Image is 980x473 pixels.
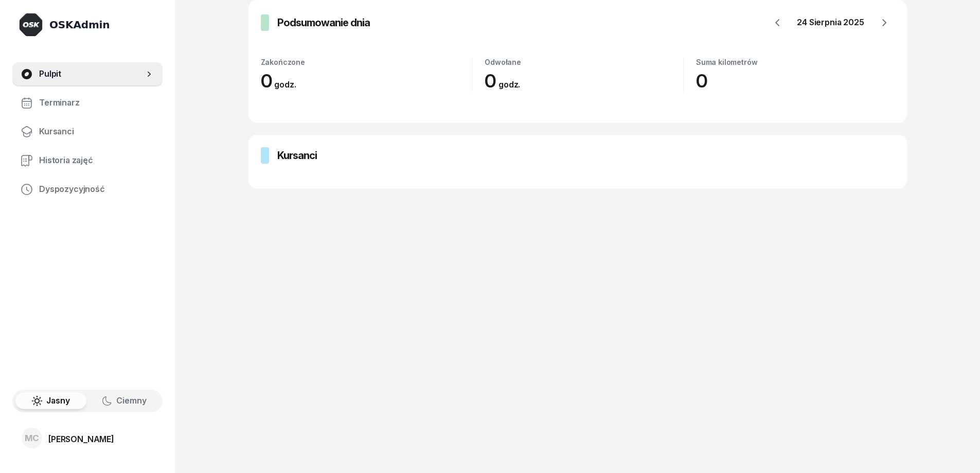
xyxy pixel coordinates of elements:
span: Pulpit [39,67,144,81]
a: Terminarz [12,91,163,115]
img: logo-dark@2x.png [19,12,43,37]
div: Zakończone [261,58,472,66]
div: 24 sierpnia 2025 [794,16,868,29]
h3: Kursanci [277,147,317,164]
span: 0 [485,69,525,92]
a: Pulpit [12,62,163,86]
button: Ciemny [88,393,159,409]
a: Historia zajęć [12,148,163,173]
span: Terminarz [39,96,154,110]
span: Jasny [46,394,70,408]
div: OSKAdmin [49,17,110,32]
button: Jasny [15,393,86,409]
small: godz. [498,79,520,90]
span: MC [25,434,40,443]
div: [PERSON_NAME] [48,435,114,443]
span: Ciemny [116,394,147,408]
small: godz. [274,79,296,90]
div: Odwołane [485,58,683,66]
div: 0 [696,71,895,91]
div: Suma kilometrów [696,58,895,66]
a: Dyspozycyjność [12,177,163,202]
span: Dyspozycyjność [39,183,154,196]
span: Kursanci [39,125,154,138]
a: Kursanci [12,119,163,144]
span: 0 [261,69,301,92]
h3: Podsumowanie dnia [277,14,370,31]
span: Historia zajęć [39,154,154,167]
